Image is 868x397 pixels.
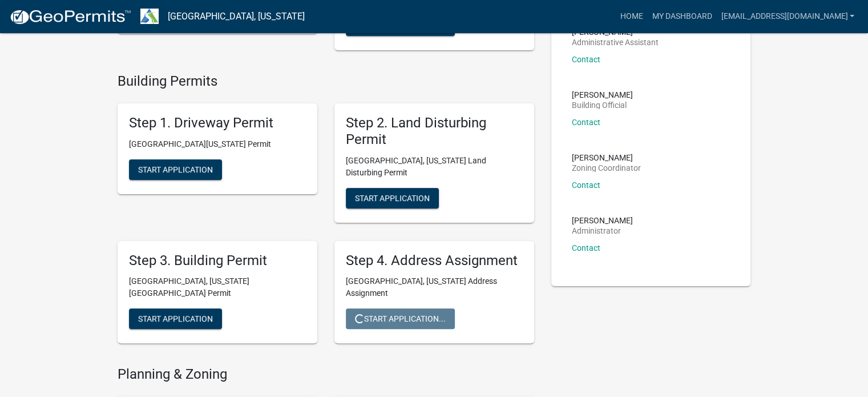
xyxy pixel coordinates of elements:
p: [PERSON_NAME] [572,91,633,99]
img: Troup County, Georgia [140,9,159,24]
p: [GEOGRAPHIC_DATA], [US_STATE] Land Disturbing Permit [346,155,523,179]
a: [GEOGRAPHIC_DATA], [US_STATE] [168,7,305,26]
p: [GEOGRAPHIC_DATA], [US_STATE] Address Assignment [346,275,523,299]
a: Contact [572,181,600,190]
a: Home [615,6,647,27]
p: [PERSON_NAME] [572,154,641,162]
a: Contact [572,243,600,252]
button: Start Application [129,308,222,329]
p: [PERSON_NAME] [572,28,659,36]
button: Start Application... [346,308,455,329]
a: [EMAIL_ADDRESS][DOMAIN_NAME] [716,6,859,27]
p: [PERSON_NAME] [572,216,633,224]
p: Zoning Coordinator [572,164,641,172]
p: [GEOGRAPHIC_DATA], [US_STATE][GEOGRAPHIC_DATA] Permit [129,275,306,299]
h4: Building Permits [118,73,534,90]
p: Building Official [572,101,633,109]
span: Start Application... [355,314,446,323]
button: Start Application [129,159,222,180]
p: [GEOGRAPHIC_DATA][US_STATE] Permit [129,138,306,150]
span: Start Application [138,165,213,174]
button: Start Application [346,188,439,208]
h5: Step 2. Land Disturbing Permit [346,115,523,148]
a: My Dashboard [647,6,716,27]
h4: Planning & Zoning [118,366,534,383]
h5: Step 3. Building Permit [129,252,306,269]
a: Contact [572,118,600,127]
p: Administrator [572,227,633,235]
a: Contact [572,55,600,64]
p: Administrative Assistant [572,38,659,46]
h5: Step 4. Address Assignment [346,252,523,269]
h5: Step 1. Driveway Permit [129,115,306,131]
span: Start Application [355,193,430,202]
span: Start Application [138,314,213,323]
